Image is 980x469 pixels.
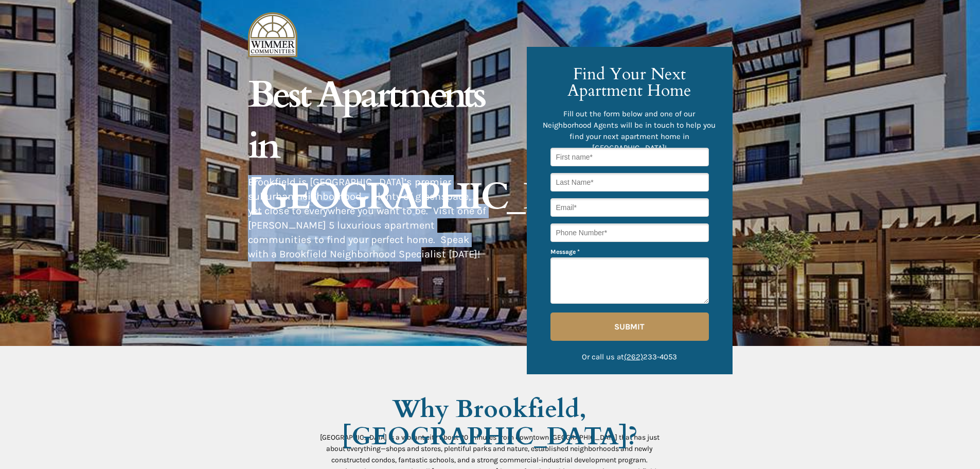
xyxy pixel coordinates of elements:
[550,248,580,255] span: Message *
[550,322,709,332] span: SUBMIT
[550,148,709,166] input: First name*
[550,198,709,217] input: Email*
[567,63,691,102] span: Find Your Next Apartment Home
[550,223,709,242] input: Phone Number*
[342,392,638,453] span: Why Brookfield, [GEOGRAPHIC_DATA]?
[550,173,709,192] input: Last Name*
[582,352,677,361] span: Or call us at 233-4053
[543,109,716,152] span: Fill out the form below and one of our Neighborhood Agents will be in touch to help you find your...
[248,70,631,222] span: Best Apartments in [GEOGRAPHIC_DATA]
[550,312,709,341] button: SUBMIT
[624,352,643,361] a: (262)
